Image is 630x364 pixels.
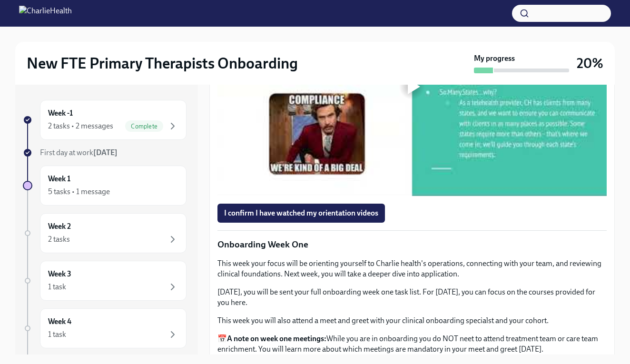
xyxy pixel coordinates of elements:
a: Week -12 tasks • 2 messagesComplete [23,100,187,140]
h6: Week 1 [48,174,70,184]
span: I confirm I have watched my orientation videos [224,208,378,218]
h2: New FTE Primary Therapists Onboarding [27,54,298,73]
img: CharlieHealth [19,6,72,21]
div: 1 task [48,329,66,340]
span: Complete [125,123,163,130]
strong: My progress [474,53,515,64]
p: This week your focus will be orienting yourself to Charlie health's operations, connecting with y... [217,258,607,279]
div: 2 tasks [48,234,70,245]
div: 2 tasks • 2 messages [48,121,113,131]
p: Onboarding Week One [217,238,607,251]
a: Week 31 task [23,261,187,301]
a: Week 15 tasks • 1 message [23,166,187,206]
a: First day at work[DATE] [23,148,187,158]
h3: 20% [577,55,603,72]
p: [DATE], you will be sent your full onboarding week one task list. For [DATE], you can focus on th... [217,287,607,308]
div: 5 tasks • 1 message [48,187,110,197]
strong: A note on week one meetings: [227,334,326,343]
strong: [DATE] [93,148,118,157]
a: Week 22 tasks [23,213,187,253]
h6: Week 2 [48,221,71,232]
button: I confirm I have watched my orientation videos [217,204,385,223]
h6: Week 3 [48,269,71,279]
h6: Week 4 [48,316,71,327]
a: Week 41 task [23,308,187,348]
p: This week you will also attend a meet and greet with your clinical onboarding specialst and your ... [217,315,607,326]
span: First day at work [40,148,118,157]
div: 1 task [48,282,66,292]
p: 📅 While you are in onboarding you do NOT neet to attend treatment team or care team enrichment. Y... [217,334,607,354]
h6: Week -1 [48,108,73,118]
